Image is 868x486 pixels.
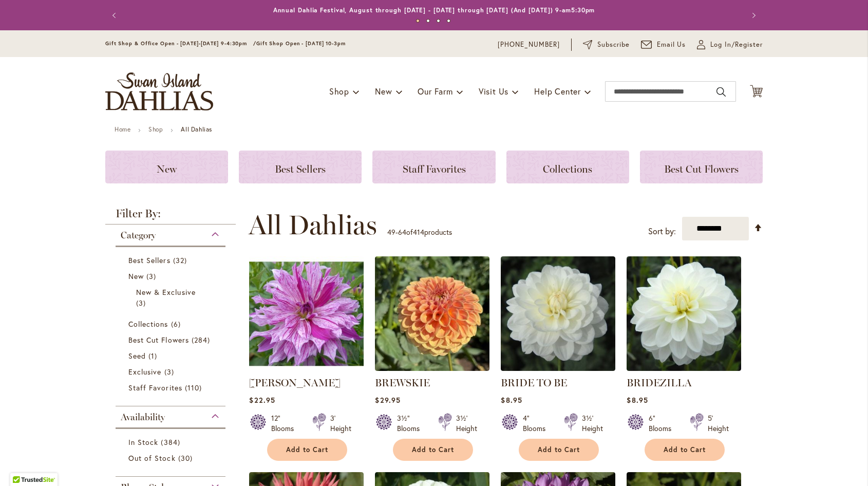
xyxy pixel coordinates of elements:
[393,439,473,461] button: Add to Cart
[105,208,236,225] strong: Filter By:
[498,40,560,50] a: [PHONE_NUMBER]
[128,350,215,361] a: Seed
[645,439,725,461] button: Add to Cart
[128,255,171,265] span: Best Sellers
[538,445,580,454] span: Add to Cart
[286,445,328,454] span: Add to Cart
[249,256,364,371] img: Brandon Michael
[105,40,256,47] span: Gift Shop & Office Open - [DATE]-[DATE] 9-4:30pm /
[640,151,763,183] a: Best Cut Flowers
[627,256,741,371] img: BRIDEZILLA
[627,395,648,405] span: $8.95
[121,412,165,423] span: Availability
[375,377,430,389] a: BREWSKIE
[148,125,163,133] a: Shop
[136,287,196,297] span: New & Exclusive
[249,210,377,240] span: All Dahlias
[456,413,477,434] div: 3½' Height
[121,230,156,241] span: Category
[697,40,763,50] a: Log In/Register
[387,224,452,240] p: - of products
[128,334,215,345] a: Best Cut Flowers
[105,72,213,110] a: store logo
[136,287,207,308] a: New &amp; Exclusive
[192,334,213,345] span: 284
[146,271,159,282] span: 3
[649,413,677,434] div: 6" Blooms
[128,271,144,281] span: New
[479,86,508,97] span: Visit Us
[742,5,763,26] button: Next
[128,383,182,392] span: Staff Favorites
[128,319,168,329] span: Collections
[519,439,599,461] button: Add to Cart
[185,382,204,393] span: 110
[447,19,450,23] button: 4 of 4
[181,125,212,133] strong: All Dahlias
[710,40,763,50] span: Log In/Register
[249,363,364,373] a: Brandon Michael
[583,40,630,50] a: Subscribe
[657,40,686,50] span: Email Us
[128,271,215,282] a: New
[128,351,146,361] span: Seed
[582,413,603,434] div: 3½' Height
[397,413,426,434] div: 3½" Blooms
[128,366,215,377] a: Exclusive
[273,6,595,14] a: Annual Dahlia Festival, August through [DATE] - [DATE] through [DATE] (And [DATE]) 9-am5:30pm
[648,222,676,241] label: Sort by:
[372,151,495,183] a: Staff Favorites
[501,377,567,389] a: BRIDE TO BE
[501,395,522,405] span: $8.95
[148,350,160,361] span: 1
[501,256,615,371] img: BRIDE TO BE
[506,151,629,183] a: Collections
[426,19,430,23] button: 2 of 4
[418,86,452,97] span: Our Farm
[128,437,215,447] a: In Stock 384
[416,19,420,23] button: 1 of 4
[398,227,406,237] span: 64
[597,40,630,50] span: Subscribe
[128,437,158,447] span: In Stock
[115,125,130,133] a: Home
[128,382,215,393] a: Staff Favorites
[627,363,741,373] a: BRIDEZILLA
[128,319,215,329] a: Collections
[178,453,195,463] span: 30
[239,151,362,183] a: Best Sellers
[271,413,300,434] div: 12" Blooms
[105,151,228,183] a: New
[128,453,176,463] span: Out of Stock
[627,377,692,389] a: BRIDEZILLA
[128,367,161,377] span: Exclusive
[173,255,190,266] span: 32
[375,86,392,97] span: New
[157,163,177,175] span: New
[534,86,581,97] span: Help Center
[128,255,215,266] a: Best Sellers
[708,413,729,434] div: 5' Height
[329,86,349,97] span: Shop
[501,363,615,373] a: BRIDE TO BE
[275,163,326,175] span: Best Sellers
[164,366,177,377] span: 3
[249,395,275,405] span: $22.95
[437,19,440,23] button: 3 of 4
[375,363,489,373] a: BREWSKIE
[267,439,347,461] button: Add to Cart
[330,413,351,434] div: 3' Height
[664,445,706,454] span: Add to Cart
[387,227,395,237] span: 49
[543,163,592,175] span: Collections
[403,163,466,175] span: Staff Favorites
[171,319,183,329] span: 6
[413,227,424,237] span: 414
[523,413,552,434] div: 4" Blooms
[256,40,346,47] span: Gift Shop Open - [DATE] 10-3pm
[249,377,341,389] a: [PERSON_NAME]
[105,5,126,26] button: Previous
[664,163,739,175] span: Best Cut Flowers
[136,297,148,308] span: 3
[375,256,489,371] img: BREWSKIE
